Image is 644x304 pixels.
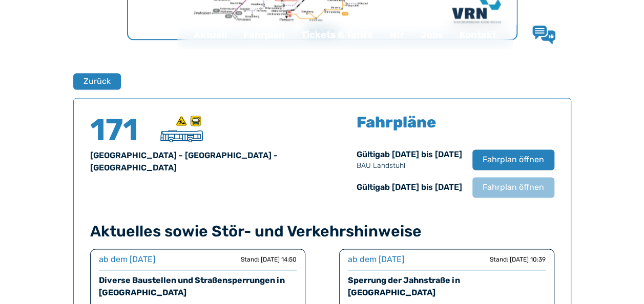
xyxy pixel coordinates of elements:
[90,115,152,145] h4: 171
[412,21,451,48] a: Jobs
[185,21,235,48] a: Aktuell
[241,255,297,264] div: Stand: [DATE] 14:50
[490,255,546,264] div: Stand: [DATE] 10:39
[99,275,285,297] a: Diverse Baustellen und Straßensperrungen in [GEOGRAPHIC_DATA]
[33,25,73,45] a: QNV Logo
[99,253,155,266] div: ab dem [DATE]
[73,73,114,90] a: Zurück
[357,181,462,193] div: Gültig ab [DATE] bis [DATE]
[483,154,544,166] span: Fahrplan öffnen
[73,73,121,90] button: Zurück
[472,177,554,198] button: Fahrplan öffnen
[564,29,616,40] span: Lob & Kritik
[381,21,412,48] a: Wir
[472,149,554,170] button: Fahrplan öffnen
[348,275,460,297] a: Sperrung der Jahnstraße in [GEOGRAPHIC_DATA]
[532,26,616,44] a: Lob & Kritik
[90,149,310,174] div: [GEOGRAPHIC_DATA] - [GEOGRAPHIC_DATA] - [GEOGRAPHIC_DATA]
[357,115,436,130] h5: Fahrpläne
[293,21,381,48] a: Tickets & Tarife
[483,181,544,193] span: Fahrplan öffnen
[160,130,203,142] img: Überlandbus
[348,253,404,266] div: ab dem [DATE]
[357,161,462,171] p: BAU Landstuhl
[451,21,505,48] a: Kontakt
[357,148,462,171] div: Gültig ab [DATE] bis [DATE]
[235,21,293,48] a: Fahrplan
[33,28,73,42] img: QNV Logo
[90,222,554,241] h4: Aktuelles sowie Stör- und Verkehrshinweise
